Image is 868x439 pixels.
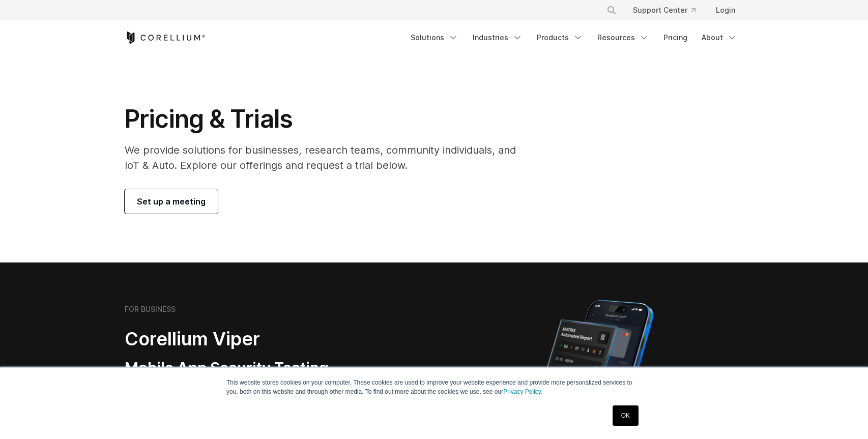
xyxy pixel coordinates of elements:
[125,32,206,44] a: Corellium Home
[594,1,743,19] div: Navigation Menu
[137,195,206,208] span: Set up a meeting
[125,142,530,173] p: We provide solutions for businesses, research teams, community individuals, and IoT & Auto. Explo...
[503,388,542,395] a: Privacy Policy.
[657,28,693,47] a: Pricing
[625,1,704,19] a: Support Center
[602,1,621,19] button: Search
[404,28,465,47] a: Solutions
[226,378,642,396] p: This website stores cookies on your computer. These cookies are used to improve your website expe...
[125,305,176,314] h6: FOR BUSINESS
[125,359,385,378] h3: Mobile App Security Testing
[404,28,743,47] div: Navigation Menu
[125,189,218,214] a: Set up a meeting
[708,1,743,19] a: Login
[467,28,529,47] a: Industries
[613,405,639,426] a: OK
[125,104,530,134] h1: Pricing & Trials
[531,28,589,47] a: Products
[696,28,743,47] a: About
[591,28,655,47] a: Resources
[125,328,385,350] h2: Corellium Viper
